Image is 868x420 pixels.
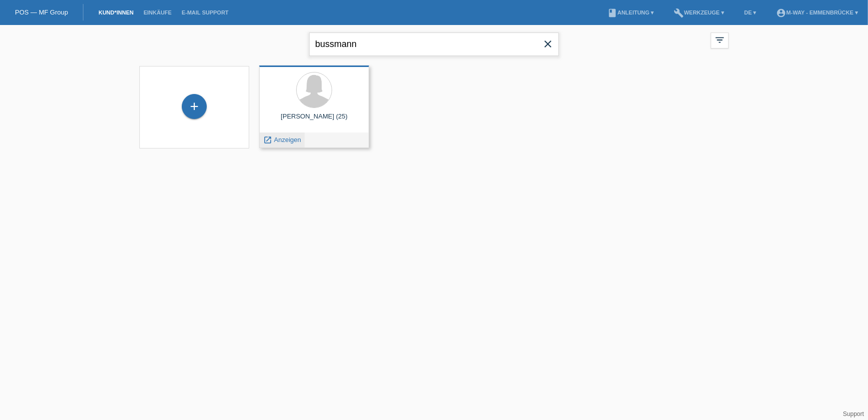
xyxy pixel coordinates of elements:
div: Kund*in hinzufügen [182,98,206,115]
a: E-Mail Support [177,9,234,15]
a: account_circlem-way - Emmenbrücke ▾ [771,9,863,15]
a: Support [843,410,864,417]
i: filter_list [714,34,725,45]
span: Anzeigen [274,136,301,143]
i: account_circle [776,8,786,18]
a: Einkäufe [138,9,176,15]
a: DE ▾ [739,9,761,15]
a: Kund*innen [93,9,138,15]
i: book [607,8,617,18]
a: launch Anzeigen [263,136,301,143]
i: build [674,8,684,18]
a: POS — MF Group [15,8,68,16]
div: [PERSON_NAME] (25) [267,112,361,128]
a: buildWerkzeuge ▾ [669,9,730,15]
i: close [542,38,554,50]
i: launch [263,135,272,144]
input: Suche... [309,32,559,56]
a: bookAnleitung ▾ [602,9,659,15]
